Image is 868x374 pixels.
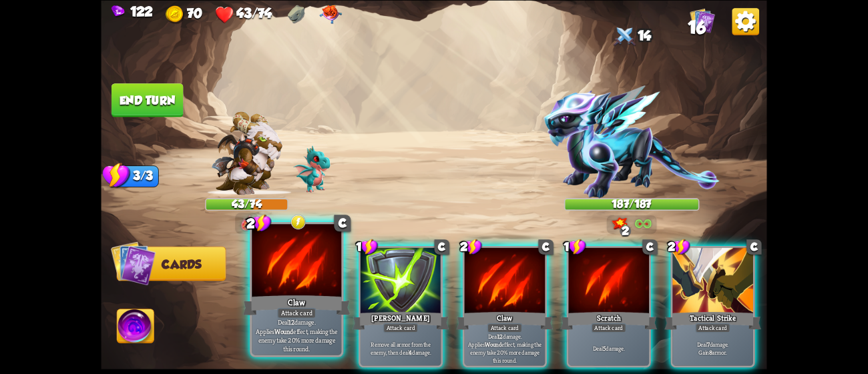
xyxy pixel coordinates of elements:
div: 14 [564,23,700,51]
div: Attack card [695,323,730,333]
img: Bonus_Damage_Icon.png [612,217,628,231]
div: 1 [356,238,379,255]
div: C [746,239,761,254]
img: Dragonstone - Raise your max HP by 1 after each combat. [288,5,305,23]
img: Energy rune - Stuns the enemy. [290,213,306,230]
span: 70 [187,5,202,20]
img: Cards_Icon.png [690,8,714,33]
div: Attack card [383,323,419,333]
b: Wound [485,340,502,348]
b: 7 [707,340,710,348]
span: 43/74 [236,5,272,20]
div: [PERSON_NAME] [353,310,449,331]
div: C [642,239,657,254]
img: Stamina_Icon.png [103,161,131,189]
img: Burst.png [635,217,652,230]
img: Cards_Icon.png [111,241,156,285]
div: Gems [112,3,153,19]
div: Attack card [277,307,316,318]
b: 8 [709,348,712,356]
span: Cards [162,257,202,271]
div: C [334,215,351,231]
div: View all the cards in your deck [690,8,714,35]
img: Heart.png [215,5,234,24]
div: Attack card [592,323,627,333]
b: 5 [603,344,606,352]
div: 2 [246,213,271,232]
span: 16 [688,17,706,37]
div: Claw [243,293,351,317]
p: Deal damage. Gain armor. [674,340,751,356]
p: Deal damage. Applies effect, making the enemy take 20% more damage this round. [467,332,544,364]
b: 12 [497,332,503,340]
div: Gold [166,5,202,23]
img: Options_Button.png [732,8,759,35]
img: Barbarian_Dragon.png [211,111,282,195]
div: 1 [564,238,586,255]
p: Deal damage. [571,344,648,352]
div: 3/3 [117,165,159,187]
img: Regal Pillow - Heal an additional 15 HP when you rest at the campfire. [319,5,342,23]
img: Ability_Icon.png [117,309,154,347]
b: Wound [274,327,293,335]
p: Remove all armor from the enemy, then deal damage. [363,340,439,356]
div: Claw [457,310,554,331]
div: Health [215,5,272,23]
img: Singularity_Dragon.png [544,85,719,198]
button: Cards [117,246,226,280]
div: 2 [460,238,483,255]
img: Gem.png [112,5,125,17]
div: 43/74 [206,199,288,209]
div: C [538,239,553,254]
div: Scratch [560,310,657,331]
img: DragonFury.png [240,215,253,231]
p: Deal damage. Applies effect, making the enemy take 20% more damage this round. [254,317,339,353]
img: Gold.png [166,5,184,24]
img: Void_Dragon_Baby.png [294,145,331,192]
b: 4 [409,348,412,356]
b: 12 [288,317,294,326]
button: End turn [112,83,184,117]
div: Tactical Strike [664,310,761,331]
div: Attack card [487,323,523,333]
div: C [435,239,449,254]
div: 2 [620,225,631,236]
div: 187/187 [565,199,698,209]
div: 2 [668,238,690,255]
